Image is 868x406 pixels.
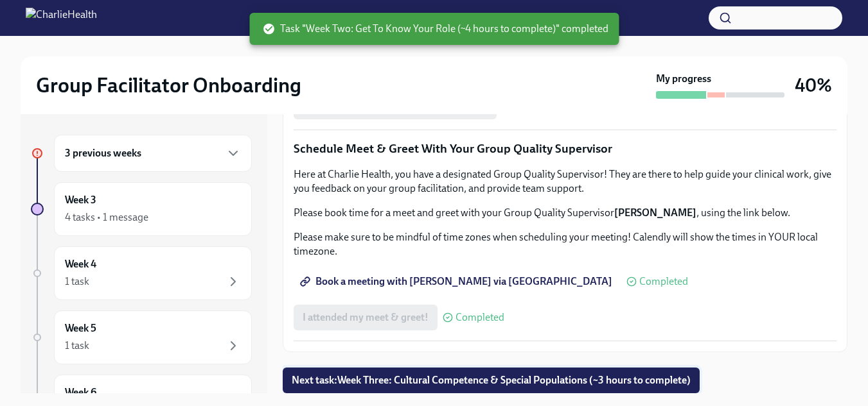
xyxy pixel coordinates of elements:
[294,206,837,220] p: Please book time for a meet and greet with your Group Quality Supervisor , using the link below.
[656,72,711,86] strong: My progress
[31,310,252,364] a: Week 51 task
[614,207,696,219] strong: [PERSON_NAME]
[294,167,837,196] p: Here at Charlie Health, you have a designated Group Quality Supervisor! They are there to help gu...
[31,182,252,236] a: Week 34 tasks • 1 message
[54,135,252,172] div: 3 previous weeks
[65,339,89,353] div: 1 task
[292,374,691,387] span: Next task : Week Three: Cultural Competence & Special Populations (~3 hours to complete)
[283,368,700,393] button: Next task:Week Three: Cultural Competence & Special Populations (~3 hours to complete)
[36,72,301,98] h2: Group Facilitator Onboarding
[294,230,837,258] p: Please make sure to be mindful of time zones when scheduling your meeting! Calendly will show the...
[65,146,141,160] h6: 3 previous weeks
[65,257,96,271] h6: Week 4
[294,269,621,294] a: Book a meeting with [PERSON_NAME] via [GEOGRAPHIC_DATA]
[65,210,148,224] div: 4 tasks • 1 message
[294,140,837,157] p: Schedule Meet & Greet With Your Group Quality Supervisor
[303,275,612,288] span: Book a meeting with [PERSON_NAME] via [GEOGRAPHIC_DATA]
[456,312,504,323] span: Completed
[639,276,688,287] span: Completed
[262,22,608,36] span: Task "Week Two: Get To Know Your Role (~4 hours to complete)" completed
[65,193,96,207] h6: Week 3
[65,385,96,400] h6: Week 6
[65,275,89,289] div: 1 task
[31,246,252,300] a: Week 41 task
[65,321,96,335] h6: Week 5
[795,74,832,97] h3: 40%
[26,8,97,28] img: CharlieHealth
